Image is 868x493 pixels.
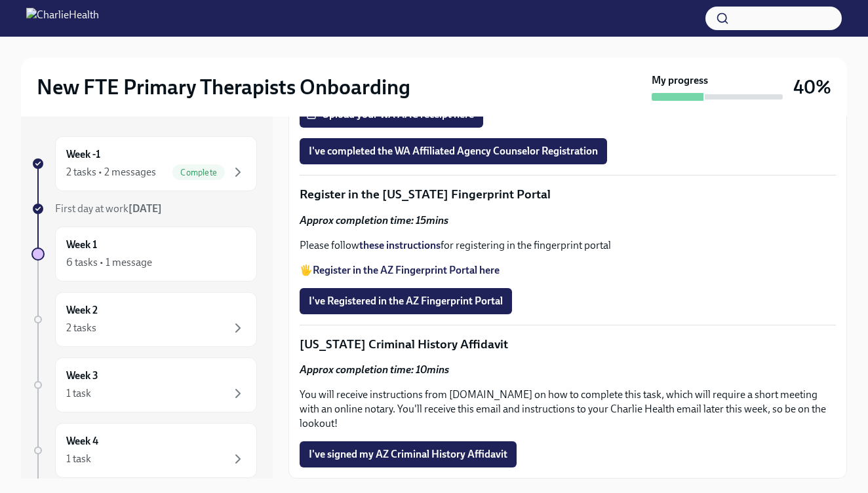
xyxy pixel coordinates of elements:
h6: Week 4 [66,434,98,448]
div: 2 tasks • 2 messages [66,165,156,179]
div: 6 tasks • 1 message [66,255,152,270]
span: Complete [172,168,225,177]
button: I've Registered in the AZ Fingerprint Portal [300,288,512,314]
img: CharlieHealth [26,8,99,29]
p: Register in the [US_STATE] Fingerprint Portal [300,186,836,203]
a: Week 16 tasks • 1 message [31,227,257,282]
h6: Week -1 [66,147,100,162]
div: 2 tasks [66,321,96,335]
span: I've Registered in the AZ Fingerprint Portal [309,295,503,308]
span: I've signed my AZ Criminal History Affidavit [309,448,507,461]
p: [US_STATE] Criminal History Affidavit [300,336,836,353]
h6: Week 1 [66,238,97,252]
p: 🖐️ [300,263,836,278]
h2: New FTE Primary Therapists Onboarding [37,74,410,100]
h3: 40% [793,75,831,99]
a: Week -12 tasks • 2 messagesComplete [31,136,257,191]
span: First day at work [55,202,162,215]
a: Week 31 task [31,357,257,412]
div: 1 task [66,452,91,466]
span: I've completed the WA Affiliated Agency Counselor Registration [309,145,598,158]
p: Please follow for registering in the fingerprint portal [300,238,836,253]
strong: Approx completion time: 15mins [300,214,448,227]
a: Register in the AZ Fingerprint Portal here [313,264,500,276]
a: Week 41 task [31,423,257,478]
strong: Approx completion time: 10mins [300,363,449,376]
strong: [DATE] [128,202,162,215]
h6: Week 2 [66,303,98,318]
a: these instructions [359,239,441,251]
a: First day at work[DATE] [31,202,257,216]
a: Week 22 tasks [31,292,257,347]
div: 1 task [66,386,91,401]
h6: Week 3 [66,369,98,383]
p: You will receive instructions from [DOMAIN_NAME] on how to complete this task, which will require... [300,388,836,431]
button: I've signed my AZ Criminal History Affidavit [300,441,517,467]
strong: My progress [652,73,708,88]
button: I've completed the WA Affiliated Agency Counselor Registration [300,138,607,164]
